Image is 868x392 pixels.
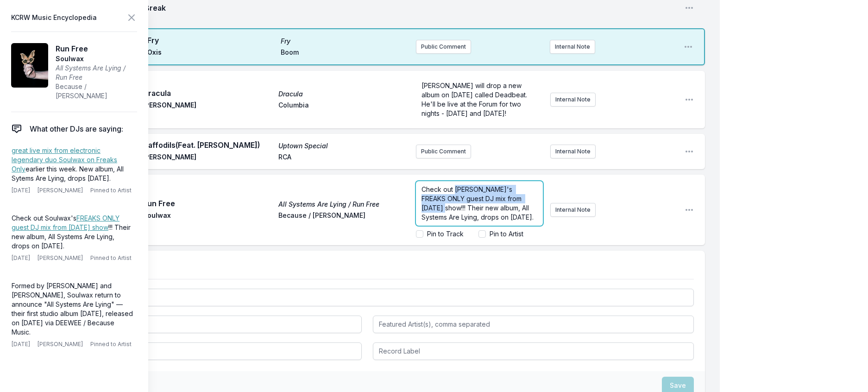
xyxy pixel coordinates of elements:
[11,11,97,24] span: KCRW Music Encyclopedia
[12,214,133,251] p: Check out Soulwax's !!! Their new album, All Systems Are Lying, drops on [DATE].
[416,145,471,158] button: Public Comment
[278,101,409,112] span: Columbia
[12,281,133,337] p: Formed by [PERSON_NAME] and [PERSON_NAME], Soulwax return to announce "All Systems Are Lying" — t...
[550,93,596,107] button: Internal Note
[90,341,132,348] span: Pinned to Artist
[145,2,677,13] span: Break
[684,42,693,51] button: Open playlist item options
[38,254,83,262] span: [PERSON_NAME]
[11,43,48,88] img: All Systems Are Lying / Run Free
[278,211,409,222] span: Because / [PERSON_NAME]
[550,145,596,158] button: Internal Note
[278,200,409,209] span: All Systems Are Lying / Run Free
[56,43,137,54] span: Run Free
[90,254,132,262] span: Pinned to Artist
[685,147,694,156] button: Open playlist item options
[38,187,83,194] span: [PERSON_NAME]
[56,82,137,101] span: Because / [PERSON_NAME]
[143,88,273,99] span: Dracula
[278,141,409,151] span: Uptown Special
[373,316,694,333] input: Featured Artist(s), comma separated
[147,35,275,46] span: Fry
[12,254,30,262] span: [DATE]
[41,316,362,333] input: Artist
[278,152,409,164] span: RCA
[56,54,137,63] span: Soulwax
[12,146,133,183] p: earlier this week. New album, All Sytems Are Lying, drops [DATE].
[685,95,694,104] button: Open playlist item options
[56,63,137,82] span: All Systems Are Lying / Run Free
[143,101,273,112] span: [PERSON_NAME]
[373,342,694,360] input: Record Label
[550,40,595,54] button: Internal Note
[38,341,83,348] span: [PERSON_NAME]
[421,185,534,221] span: Check out [PERSON_NAME]'s FREAKS ONLY guest DJ mix from [DATE] show!!! Their new album, All Syste...
[427,229,464,239] label: Pin to Track
[12,341,30,348] span: [DATE]
[278,89,409,99] span: Dracula
[143,211,273,222] span: Soulwax
[12,187,30,194] span: [DATE]
[41,289,694,306] input: Track Title
[281,37,409,46] span: Fry
[416,40,471,54] button: Public Comment
[685,205,694,215] button: Open playlist item options
[143,198,273,209] span: Run Free
[12,146,117,173] a: great live mix from electronic legendary duo Soulwax on Freaks Only
[41,342,362,360] input: Album Title
[143,139,273,151] span: Daffodils (Feat. [PERSON_NAME])
[90,187,132,194] span: Pinned to Artist
[281,48,409,59] span: Boom
[685,3,694,13] button: Open playlist item options
[550,203,596,217] button: Internal Note
[30,123,123,134] span: What other DJs are saying:
[147,48,275,59] span: Oxis
[421,82,529,117] span: [PERSON_NAME] will drop a new album on [DATE] called Deadbeat. He'll be live at the Forum for two...
[490,229,523,239] label: Pin to Artist
[143,152,273,164] span: [PERSON_NAME]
